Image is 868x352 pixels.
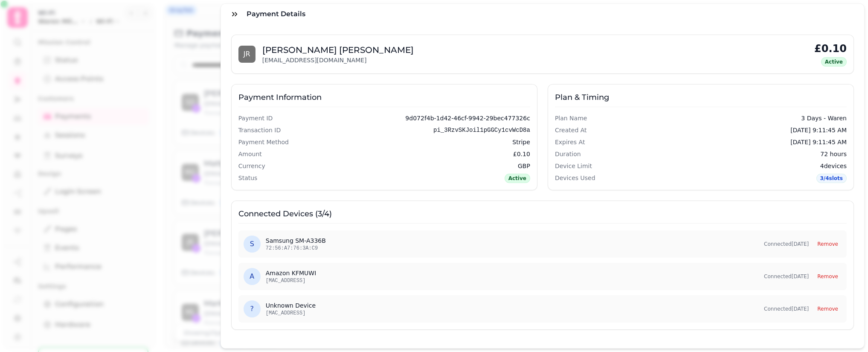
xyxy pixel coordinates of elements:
dt: Status [238,174,258,183]
p: 72:56:A7:76:3A:C9 [266,245,326,252]
p: [MAC_ADDRESS] [266,277,316,284]
button: Remove device [814,239,842,249]
dt: Currency [238,162,265,170]
p: Samsung SM-A336B [266,236,326,245]
h3: Connected Devices ( 3 / 4 ) [238,208,847,224]
dt: Payment ID [238,114,273,122]
dd: [DATE] 9:11:45 AM [790,126,847,134]
dd: 3 Days - Waren [801,114,847,122]
div: £0.10 [814,42,847,55]
dt: Amount [238,150,262,158]
button: Remove device [814,304,842,314]
h3: Payment Details [247,9,309,19]
dd: Stripe [512,138,530,146]
dt: Plan Name [555,114,587,122]
dd: pi_3RzvSKJoil1pGGCy1cvWcD8a [433,126,530,134]
p: [EMAIL_ADDRESS][DOMAIN_NAME] [262,56,414,64]
dd: GBP [518,162,530,170]
dt: Transaction ID [238,126,281,134]
dd: [DATE] 9:11:45 AM [790,138,847,146]
button: Remove device [814,271,842,282]
p: [MAC_ADDRESS] [266,310,316,317]
div: A [244,268,261,285]
dt: Expires At [555,138,585,146]
dt: Created At [555,126,587,134]
div: Connected [DATE] [764,273,809,280]
p: Unknown Device [266,301,316,310]
dd: £0.10 [513,150,530,158]
dd: 9d072f4b-1d42-46cf-9942-29bec477326c [405,114,530,122]
dt: Devices Used [555,174,595,183]
dt: Payment Method [238,138,289,146]
h2: [PERSON_NAME] [PERSON_NAME] [262,44,414,56]
span: J R [244,51,250,58]
dd: 4 devices [820,162,847,170]
div: ? [244,300,261,317]
p: Amazon KFMUWI [266,269,316,277]
div: Active [821,57,847,67]
h3: Payment Information [238,91,530,107]
div: 3 / 4 slots [816,174,847,183]
div: Active [505,174,530,183]
div: S [244,236,261,253]
dt: Duration [555,150,581,158]
div: Connected [DATE] [764,241,809,247]
dt: Device Limit [555,162,592,170]
h3: Plan & Timing [555,91,847,107]
div: Connected [DATE] [764,305,809,312]
dd: 72 hours [820,150,847,158]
